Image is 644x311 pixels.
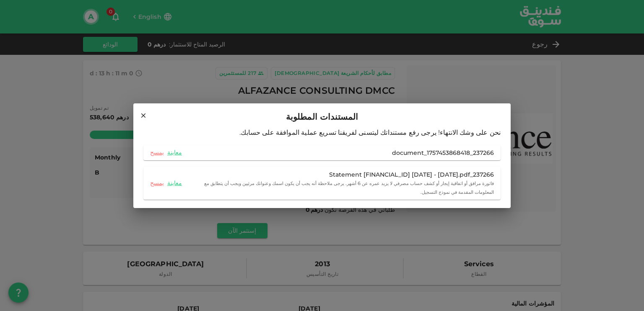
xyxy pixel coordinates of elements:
span: المستندات المطلوبة [286,110,358,123]
div: 237266_document_1757453868418 [392,149,494,157]
a: معاينة [167,149,182,157]
a: يمسح [150,179,164,187]
span: نحن على وشك الانتهاء! يرجى رفع مستنداتك ليتسنى لفريقنا تسريع عملية الموافقة على حسابك. [239,129,501,136]
a: يمسح [150,149,164,157]
small: فاتورة مرافق أو اتفاقية إيجار أو كشف حساب مصرفي لا يزيد عمره عن 6 أشهر. يرجى ملاحظة أنه يجب أن يك... [204,180,494,195]
a: معاينة [167,179,182,187]
div: 237266_Statement [FINANCIAL_ID] [DATE] - [DATE].pdf [185,170,494,179]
